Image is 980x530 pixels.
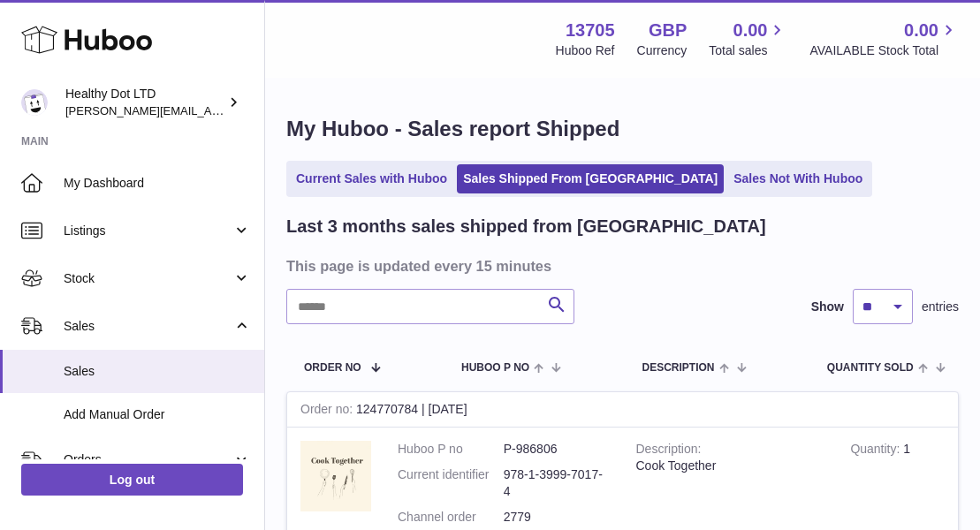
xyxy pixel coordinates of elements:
[827,362,914,374] span: Quantity Sold
[64,175,251,192] span: My Dashboard
[300,441,371,511] img: 1716545230.png
[809,19,959,59] a: 0.00 AVAILABLE Stock Total
[811,299,844,315] label: Show
[461,362,529,374] span: Huboo P no
[65,86,224,119] div: Healthy Dot LTD
[300,402,356,420] strong: Order no
[636,442,702,460] strong: Description
[290,164,453,193] a: Current Sales with Huboo
[64,270,232,287] span: Stock
[637,42,688,59] div: Currency
[727,164,869,193] a: Sales Not With Huboo
[809,42,959,59] span: AVAILABLE Stock Total
[21,464,243,496] a: Log out
[398,509,504,526] dt: Channel order
[64,318,232,335] span: Sales
[709,42,787,59] span: Total sales
[636,458,824,474] div: Cook Together
[65,103,354,117] span: [PERSON_NAME][EMAIL_ADDRESS][DOMAIN_NAME]
[64,451,232,468] span: Orders
[566,19,615,42] strong: 13705
[287,392,958,428] div: 124770784 | [DATE]
[286,215,766,238] h2: Last 3 months sales shipped from [GEOGRAPHIC_DATA]
[64,406,251,423] span: Add Manual Order
[504,509,610,526] dd: 2779
[922,299,959,315] span: entries
[64,363,251,380] span: Sales
[733,19,768,42] span: 0.00
[556,42,615,59] div: Huboo Ref
[504,441,610,458] dd: P-986806
[649,19,687,42] strong: GBP
[398,441,504,458] dt: Huboo P no
[642,362,714,374] span: Description
[286,256,954,276] h3: This page is updated every 15 minutes
[21,89,48,116] img: Dorothy@healthydot.com
[304,362,361,374] span: Order No
[398,466,504,500] dt: Current identifier
[64,223,232,239] span: Listings
[850,442,903,460] strong: Quantity
[457,164,724,193] a: Sales Shipped From [GEOGRAPHIC_DATA]
[904,19,938,42] span: 0.00
[504,466,610,500] dd: 978-1-3999-7017-4
[286,115,959,143] h1: My Huboo - Sales report Shipped
[709,19,787,59] a: 0.00 Total sales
